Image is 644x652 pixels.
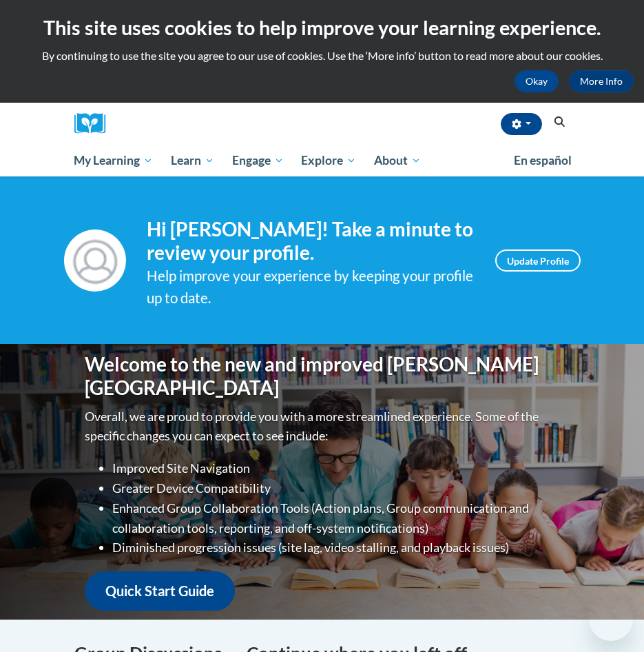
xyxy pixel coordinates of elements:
p: Overall, we are proud to provide you with a more streamlined experience. Some of the specific cha... [85,407,560,447]
span: My Learning [74,152,153,169]
li: Diminished progression issues (site lag, video stalling, and playback issues) [112,538,560,558]
button: Search [549,114,570,130]
li: Greater Device Compatibility [112,478,560,498]
a: Learn [162,145,223,176]
span: En español [514,153,572,167]
a: My Learning [65,145,163,176]
a: Explore [292,145,365,176]
div: Main menu [64,145,581,176]
p: By continuing to use the site you agree to our use of cookies. Use the ‘More info’ button to read... [10,48,634,63]
h4: Hi [PERSON_NAME]! Take a minute to review your profile. [147,218,475,264]
span: Engage [232,152,284,169]
a: Update Profile [495,249,581,272]
a: En español [505,146,581,175]
span: Learn [171,152,214,169]
button: Okay [515,70,559,92]
span: Explore [301,152,356,169]
li: Enhanced Group Collaboration Tools (Action plans, Group communication and collaboration tools, re... [112,498,560,538]
img: Profile Image [64,230,126,292]
div: Help improve your experience by keeping your profile up to date. [147,265,475,310]
a: More Info [569,70,634,92]
a: About [365,145,430,176]
img: Logo brand [74,113,116,134]
h1: Welcome to the new and improved [PERSON_NAME][GEOGRAPHIC_DATA] [85,353,560,399]
a: Engage [223,145,293,176]
button: Account Settings [501,113,542,135]
h2: This site uses cookies to help improve your learning experience. [10,14,634,41]
li: Improved Site Navigation [112,458,560,478]
a: Cox Campus [74,113,116,134]
a: Quick Start Guide [85,571,235,611]
span: About [374,152,421,169]
iframe: Button to launch messaging window [589,597,633,641]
